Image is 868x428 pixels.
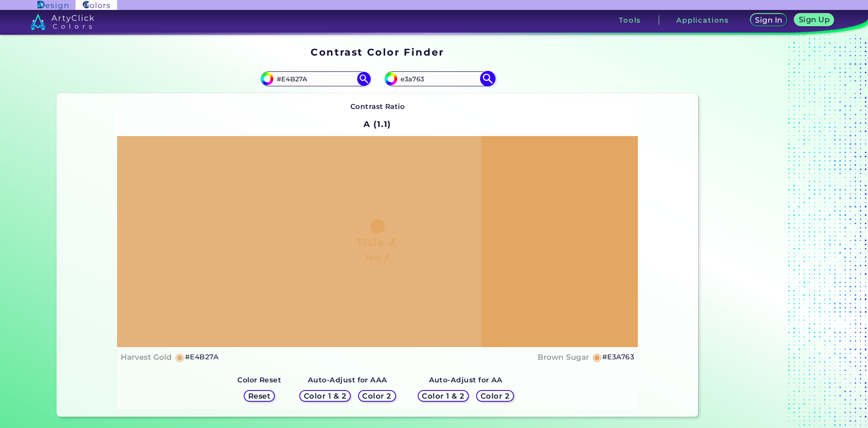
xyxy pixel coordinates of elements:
h5: Color 1 & 2 [304,392,345,400]
h1: Contrast Color Finder [311,45,444,59]
h5: ◉ [592,352,602,362]
input: type color 2.. [397,73,481,85]
strong: Color Reset [237,376,281,384]
h3: Applications [676,17,729,24]
h2: A (1.1) [359,114,395,134]
a: Sign In [751,14,787,26]
h5: Color 2 [481,392,509,400]
a: Sign Up [795,14,834,26]
h5: Color 2 [363,392,391,400]
h5: #E4B27A [185,351,218,363]
h1: Title ✗ [357,235,398,249]
h5: Reset [249,392,270,400]
img: ArtyClick Design logo [38,1,68,9]
img: icon search [480,71,495,87]
h5: Sign Up [799,16,829,23]
strong: Auto-Adjust for AA [429,376,503,384]
input: type color 1.. [274,73,358,85]
h4: Harvest Gold [121,351,172,364]
h5: Sign In [755,16,782,24]
h4: Text ✗ [365,251,390,264]
h5: Color 1 & 2 [423,392,464,400]
strong: Auto-Adjust for AAA [308,376,387,384]
h5: #E3A763 [602,351,634,363]
h5: ◉ [175,352,185,362]
img: logo_artyclick_colors_white.svg [30,14,94,30]
img: icon search [357,72,371,85]
h4: Brown Sugar [538,351,589,364]
strong: Contrast Ratio [350,102,405,111]
h3: Tools [619,17,641,24]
